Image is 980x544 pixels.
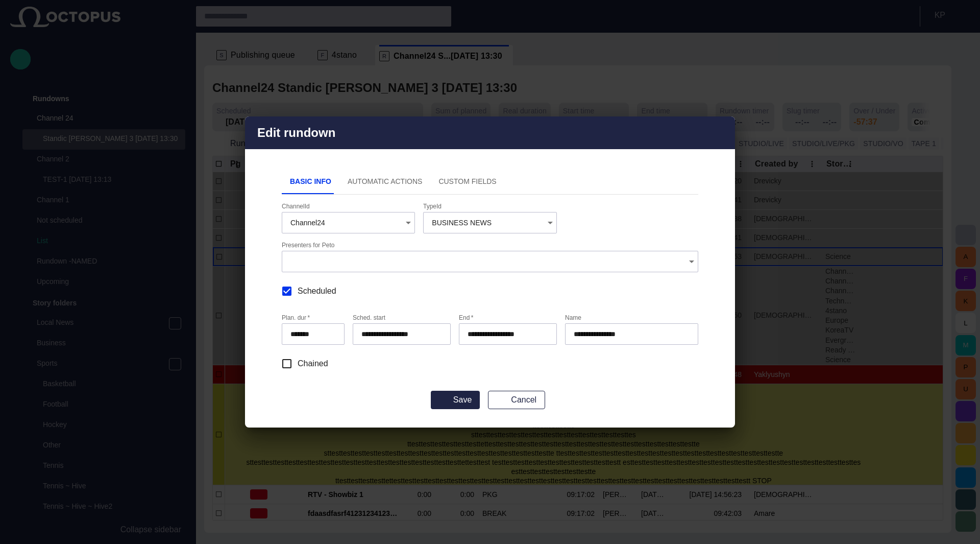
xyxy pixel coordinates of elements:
label: End [459,314,473,322]
button: Save [431,391,480,409]
label: TypeId [423,202,442,210]
button: Cancel [488,391,545,409]
button: Automatic Actions [339,170,431,194]
button: Open [684,254,699,269]
label: Plan. dur [282,314,310,322]
span: Chained [298,358,328,370]
div: Edit rundown [245,116,735,428]
label: Name [565,314,581,322]
h2: Edit rundown [257,126,335,140]
label: ChannelId [282,202,310,210]
label: Sched. start [353,314,385,322]
div: Channel24 [282,212,414,233]
button: Basic Info [282,170,339,194]
span: Scheduled [298,285,336,297]
label: Presenters for Peto [282,241,334,249]
div: BUSINESS NEWS [424,212,556,233]
div: Edit rundown [245,116,735,149]
button: Custom Fields [430,170,504,194]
